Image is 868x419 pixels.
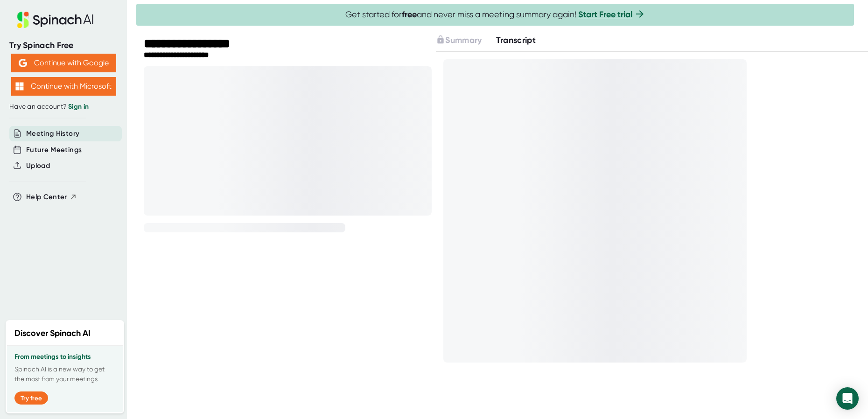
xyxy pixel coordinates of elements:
button: Continue with Microsoft [11,77,116,96]
span: Get started for and never miss a meeting summary again! [345,9,645,20]
span: Summary [445,35,482,45]
div: Open Intercom Messenger [836,387,859,410]
button: Transcript [496,34,536,47]
div: Have an account? [9,103,118,111]
h2: Discover Spinach AI [14,327,91,340]
p: Spinach AI is a new way to get the most from your meetings [14,364,115,384]
button: Help Center [26,192,77,203]
span: Help Center [26,192,67,203]
h3: From meetings to insights [14,353,115,361]
a: Sign in [68,103,89,111]
div: Upgrade to access [436,34,496,47]
button: Summary [436,34,482,47]
button: Try free [14,391,48,405]
button: Upload [26,161,50,171]
a: Start Free trial [578,9,632,20]
button: Meeting History [26,128,79,139]
b: free [402,9,417,20]
button: Continue with Google [11,54,116,72]
button: Future Meetings [26,145,82,155]
span: Transcript [496,35,536,45]
div: Try Spinach Free [9,40,118,51]
img: Aehbyd4JwY73AAAAAElFTkSuQmCC [19,59,27,67]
